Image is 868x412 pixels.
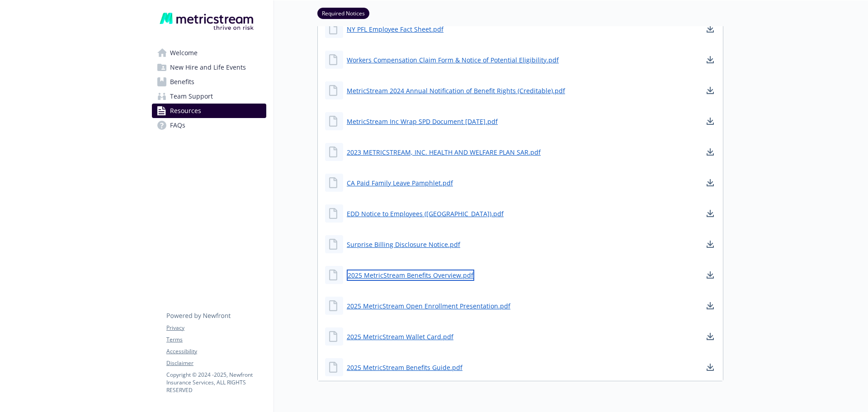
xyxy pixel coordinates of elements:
[347,86,565,95] a: MetricStream 2024 Annual Notification of Benefit Rights (Creditable).pdf
[152,46,266,60] a: Welcome
[347,147,541,157] a: 2023 METRICSTREAM, INC. HEALTH AND WELFARE PLAN SAR.pdf
[152,89,266,104] a: Team Support
[705,177,716,188] a: download document
[317,9,369,17] a: Required Notices
[705,331,716,342] a: download document
[705,239,716,250] a: download document
[705,85,716,96] a: download document
[705,300,716,311] a: download document
[166,347,266,355] a: Accessibility
[705,362,716,373] a: download document
[347,117,498,126] a: MetricStream Inc Wrap SPD Document [DATE].pdf
[347,209,504,218] a: EDD Notice to Employees ([GEOGRAPHIC_DATA]).pdf
[705,24,716,34] a: download document
[347,240,460,249] a: Surprise Billing Disclosure Notice.pdf
[347,24,443,34] a: NY PFL Employee Fact Sheet.pdf
[347,55,559,65] a: Workers Compensation Claim Form & Notice of Potential Eligibility.pdf
[705,208,716,219] a: download document
[152,60,266,75] a: New Hire and Life Events
[347,178,453,188] a: CA Paid Family Leave Pamphlet.pdf
[152,104,266,118] a: Resources
[166,371,266,394] p: Copyright © 2024 - 2025 , Newfront Insurance Services, ALL RIGHTS RESERVED
[170,46,198,60] span: Welcome
[166,336,266,344] a: Terms
[170,75,194,89] span: Benefits
[166,324,266,332] a: Privacy
[705,116,716,127] a: download document
[347,270,474,281] a: 2025 MetricStream Benefits Overview.pdf
[705,147,716,157] a: download document
[152,75,266,89] a: Benefits
[347,332,453,341] a: 2025 MetricStream Wallet Card.pdf
[705,270,716,280] a: download document
[166,359,266,367] a: Disclaimer
[170,89,213,104] span: Team Support
[347,301,510,311] a: 2025 MetricStream Open Enrollment Presentation.pdf
[170,118,185,133] span: FAQs
[347,363,462,372] a: 2025 MetricStream Benefits Guide.pdf
[170,104,201,118] span: Resources
[705,54,716,65] a: download document
[170,60,246,75] span: New Hire and Life Events
[152,118,266,133] a: FAQs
